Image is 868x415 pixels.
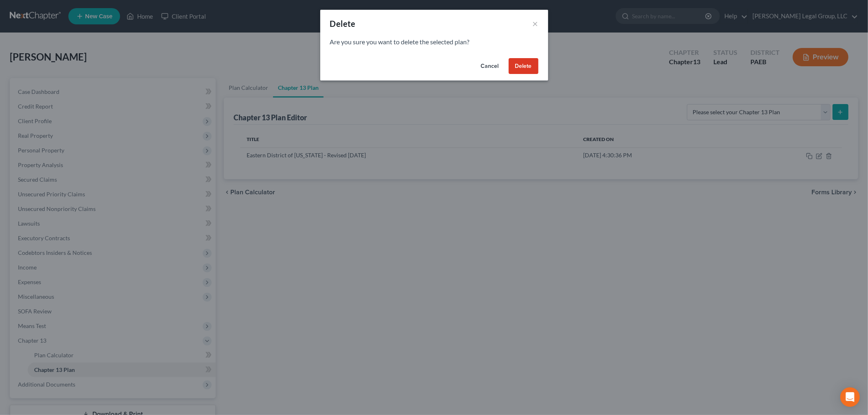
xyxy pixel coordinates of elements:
div: Delete [330,18,356,29]
div: Open Intercom Messenger [840,387,860,407]
button: × [533,19,538,28]
button: Delete [509,58,538,74]
p: Are you sure you want to delete the selected plan? [330,37,538,47]
button: Cancel [474,58,505,74]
